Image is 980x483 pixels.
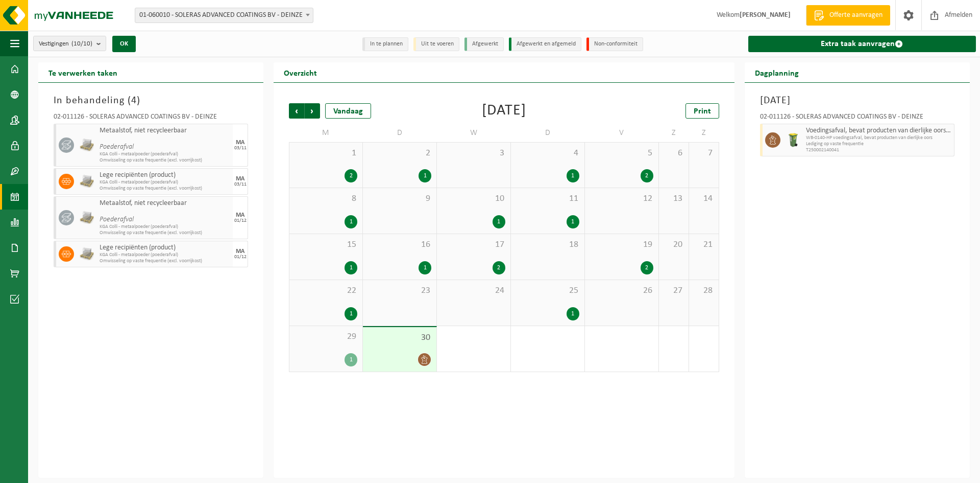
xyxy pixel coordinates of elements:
[516,193,579,204] span: 11
[760,93,954,108] h3: [DATE]
[236,212,244,218] div: MA
[100,179,230,186] span: KGA Colli - metaalpoeder (poederafval)
[274,62,327,82] h2: Overzicht
[100,199,230,208] span: Metaalstof, niet recycleerbaar
[516,285,579,296] span: 25
[100,230,230,236] span: Omwisseling op vaste frequentie (excl. voorrijkost)
[5,461,170,483] iframe: chat widget
[100,258,230,264] span: Omwisseling op vaste frequentie (excl. voorrijkost)
[567,215,579,228] div: 1
[234,146,247,151] div: 03/11
[482,103,526,119] div: [DATE]
[516,148,579,159] span: 4
[442,148,505,159] span: 3
[289,103,304,119] span: Vorige
[100,252,230,258] span: KGA Colli - metaalpoeder (poederafval)
[806,5,890,26] a: Offerte aanvragen
[586,37,643,51] li: Non-conformiteit
[295,331,357,342] span: 29
[745,62,809,82] h2: Dagplanning
[71,40,92,47] count: (10/10)
[516,239,579,250] span: 18
[419,169,431,182] div: 1
[135,8,313,22] span: 01-060010 - SOLERAS ADVANCED COATINGS BV - DEINZE
[437,124,511,142] td: W
[590,285,653,296] span: 26
[806,147,951,153] span: T250002140041
[511,124,585,142] td: D
[509,37,581,51] li: Afgewerkt en afgemeld
[442,193,505,204] span: 10
[694,239,714,250] span: 21
[305,103,320,119] span: Volgende
[79,137,94,153] img: LP-PA-00000-WDN-11
[590,193,653,204] span: 12
[363,124,437,142] td: D
[39,36,92,52] span: Vestigingen
[590,148,653,159] span: 5
[664,193,683,204] span: 13
[694,193,714,204] span: 14
[806,127,951,135] span: Voedingsafval, bevat producten van dierlijke oorsprong, onverpakt, categorie 3
[590,239,653,250] span: 19
[289,124,363,142] td: M
[786,132,801,148] img: WB-0140-HPE-GN-50
[368,285,431,296] span: 23
[362,37,408,51] li: In te plannen
[236,176,244,182] div: MA
[567,169,579,182] div: 1
[493,215,505,228] div: 1
[100,171,230,179] span: Lege recipiënten (product)
[236,140,244,146] div: MA
[748,36,976,52] a: Extra taak aanvragen
[442,285,505,296] span: 24
[368,239,431,250] span: 16
[442,239,505,250] span: 17
[100,186,230,192] span: Omwisseling op vaste frequentie (excl. voorrijkost)
[100,157,230,164] span: Omwisseling op vaste frequentie (excl. voorrijkost)
[345,169,357,182] div: 2
[419,261,431,274] div: 1
[760,113,954,124] div: 02-011126 - SOLERAS ADVANCED COATINGS BV - DEINZE
[295,285,357,296] span: 22
[664,148,683,159] span: 6
[100,244,230,252] span: Lege recipiënten (product)
[585,124,659,142] td: V
[806,141,951,147] span: Lediging op vaste frequentie
[33,36,106,51] button: Vestigingen(10/10)
[345,307,357,320] div: 1
[806,135,951,141] span: WB-0140-HP voedingsafval, bevat producten van dierlijke oors
[38,62,128,82] h2: Te verwerken taken
[493,261,505,274] div: 2
[345,215,357,228] div: 1
[325,103,371,119] div: Vandaag
[100,224,230,230] span: KGA Colli - metaalpoeder (poederafval)
[100,151,230,157] span: KGA Colli - metaalpoeder (poederafval)
[100,216,134,223] i: Poederafval
[234,218,247,223] div: 01/12
[413,37,459,51] li: Uit te voeren
[79,246,94,262] img: PB-PA-0000-WDN-00-03
[368,148,431,159] span: 2
[112,36,136,52] button: OK
[694,148,714,159] span: 7
[740,11,791,19] strong: [PERSON_NAME]
[135,8,313,23] span: 01-060010 - SOLERAS ADVANCED COATINGS BV - DEINZE
[345,261,357,274] div: 1
[685,103,719,119] a: Print
[567,307,579,320] div: 1
[234,182,247,187] div: 03/11
[100,127,230,135] span: Metaalstof, niet recycleerbaar
[464,37,504,51] li: Afgewerkt
[641,261,653,274] div: 2
[54,113,248,124] div: 02-011126 - SOLERAS ADVANCED COATINGS BV - DEINZE
[664,285,683,296] span: 27
[54,93,248,108] h3: In behandeling ( )
[689,124,719,142] td: Z
[295,193,357,204] span: 8
[295,239,357,250] span: 15
[694,285,714,296] span: 28
[131,96,137,106] span: 4
[694,107,711,116] span: Print
[368,193,431,204] span: 9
